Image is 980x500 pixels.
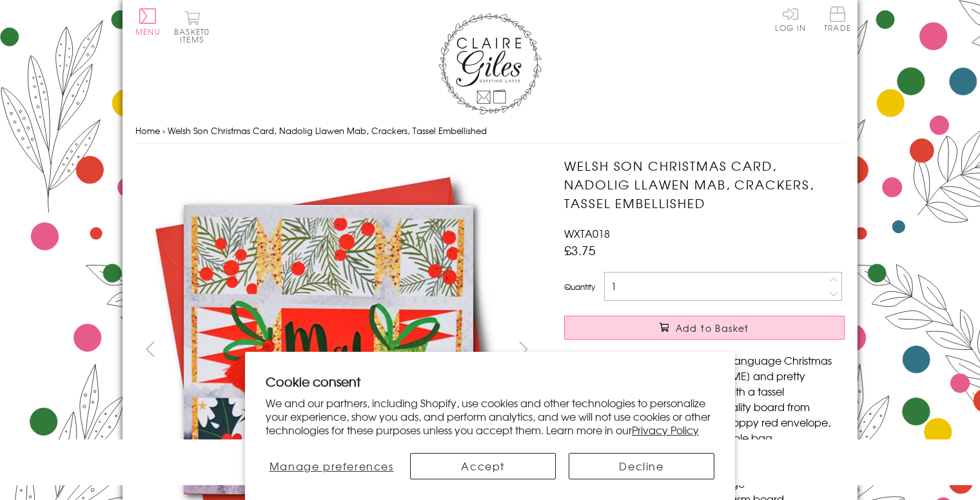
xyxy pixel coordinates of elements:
span: Trade [824,6,851,32]
img: Claire Giles Greetings Cards [438,13,542,115]
span: Menu [135,26,161,37]
button: Basket0 items [174,10,210,43]
p: We and our partners, including Shopify, use cookies and other technologies to personalize your ex... [266,396,714,436]
span: £3.75 [564,241,596,259]
span: WXTA018 [564,226,610,241]
button: Add to Basket [564,316,845,340]
label: Quantity [564,281,595,293]
button: next [509,334,538,363]
a: Privacy Policy [632,422,699,438]
button: Decline [569,453,714,479]
span: 0 items [180,26,210,45]
button: Accept [410,453,556,479]
button: prev [135,334,164,363]
button: Manage preferences [266,453,397,479]
a: Home [135,124,160,137]
span: › [162,124,165,137]
nav: breadcrumbs [135,118,845,144]
h2: Cookie consent [266,372,714,390]
h1: Welsh Son Christmas Card, Nadolig Llawen Mab, Crackers, Tassel Embellished [564,157,845,212]
button: Menu [135,8,161,35]
a: Log In [775,6,806,32]
span: Welsh Son Christmas Card, Nadolig Llawen Mab, Crackers, Tassel Embellished [168,124,487,137]
span: Add to Basket [676,322,749,334]
span: Manage preferences [269,458,394,474]
a: Trade [824,6,851,34]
